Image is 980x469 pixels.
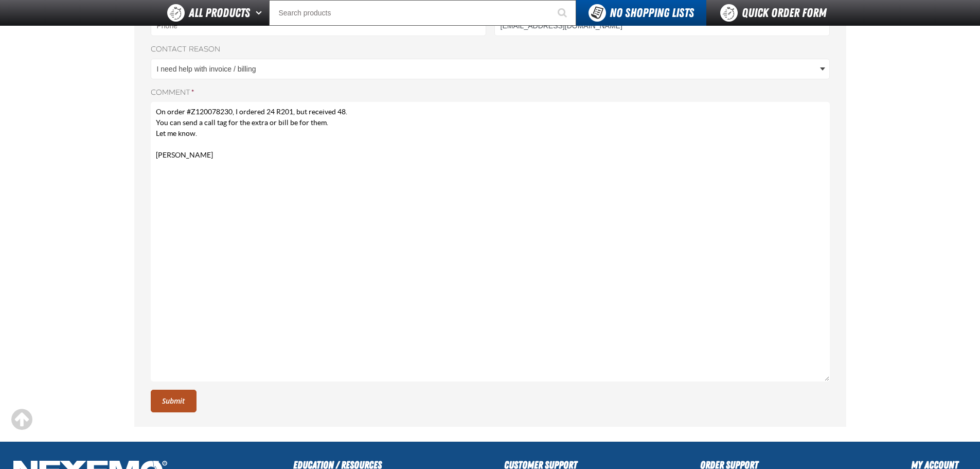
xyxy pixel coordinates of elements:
button: Submit [151,390,197,412]
span: No Shopping Lists [610,6,694,20]
span: I need help with invoice / billing [157,64,818,75]
span: All Products [189,4,250,22]
div: Scroll to the top [10,408,33,431]
label: Comment [151,88,830,98]
label: Contact reason [151,45,830,55]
